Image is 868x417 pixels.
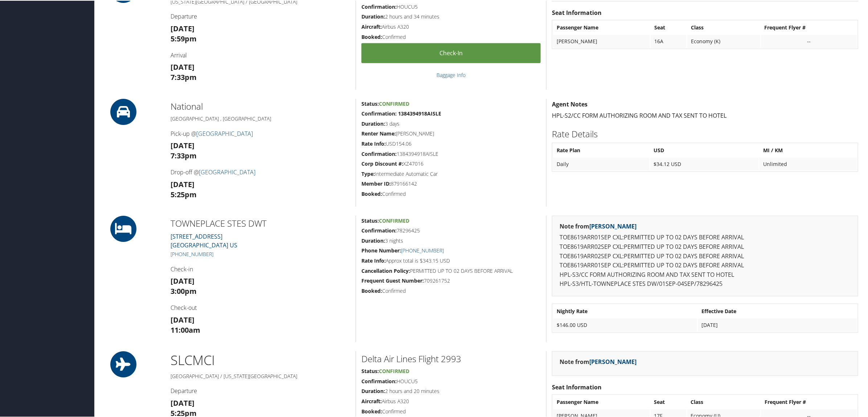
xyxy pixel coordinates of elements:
h2: National [171,100,350,112]
strong: Type: [361,170,375,177]
strong: 3:00pm [171,286,197,295]
strong: Duration: [361,236,385,243]
td: $34.12 USD [650,157,759,170]
a: [GEOGRAPHIC_DATA] [199,167,255,175]
strong: Booked: [361,190,382,197]
h5: XZ47016 [361,159,541,167]
strong: Confirmation: [361,226,397,233]
span: Confirmed [379,216,409,223]
strong: Booked: [361,33,382,40]
span: Confirmed [379,367,409,374]
strong: Status: [361,216,379,223]
h5: Confirmed [361,287,541,294]
strong: Status: [361,367,379,374]
strong: [DATE] [171,397,195,407]
strong: Booked: [361,287,382,293]
th: MI / KM [759,143,857,156]
h5: 2 hours and 20 minutes [361,387,541,394]
h5: 709261752 [361,276,541,284]
h5: HOUCU5 [361,377,541,384]
strong: Agent Notes [552,100,587,108]
strong: Frequent Guest Number: [361,276,424,283]
th: Effective Date [698,304,857,317]
th: Rate Plan [553,143,650,156]
h1: SLC MCI [171,351,350,369]
strong: [DATE] [171,179,195,189]
strong: [DATE] [171,61,195,71]
h5: Confirmed [361,407,541,414]
strong: Phone Number: [361,246,401,253]
h5: Airbus A320 [361,23,541,30]
strong: Aircraft: [361,23,382,29]
h5: Approx total is $343.15 USD [361,256,541,264]
h5: 78296425 [361,226,541,234]
h5: [GEOGRAPHIC_DATA] , [GEOGRAPHIC_DATA] [171,114,350,122]
a: [STREET_ADDRESS][GEOGRAPHIC_DATA] US [171,232,237,248]
strong: Member ID: [361,179,391,186]
th: Passenger Name [553,395,650,408]
th: Frequent Flyer # [761,20,857,33]
h2: Delta Air Lines Flight 2993 [361,352,541,364]
strong: Rate Info: [361,139,386,146]
td: Daily [553,157,650,170]
strong: [DATE] [171,23,195,33]
a: [PHONE_NUMBER] [171,250,213,257]
h5: [PERSON_NAME] [361,129,541,137]
th: USD [650,143,759,156]
td: Economy (K) [687,34,760,47]
h5: 3 days [361,120,541,127]
strong: Note from [560,357,636,365]
h4: Pick-up @ [171,129,350,137]
strong: Renter Name: [361,129,396,136]
h4: Arrival [171,50,350,58]
h4: Check-in [171,264,350,272]
h2: TOWNEPLACE STES DWT [171,216,350,229]
a: [PHONE_NUMBER] [401,246,444,253]
h4: Check-out [171,303,350,311]
strong: Confirmation: [361,150,397,157]
h5: 2 hours and 34 minutes [361,12,541,20]
div: -- [765,37,853,44]
h5: Confirmed [361,190,541,197]
a: Check-in [361,42,541,62]
h4: Departure [171,386,350,394]
td: [DATE] [698,318,857,331]
strong: Aircraft: [361,397,382,404]
strong: Duration: [361,120,385,126]
strong: [DATE] [171,314,195,324]
h5: [GEOGRAPHIC_DATA] / [US_STATE][GEOGRAPHIC_DATA] [171,372,350,379]
strong: Seat Information [552,8,602,16]
h4: Drop-off @ [171,167,350,175]
th: Passenger Name [553,20,650,33]
h5: USD154.06 [361,139,541,147]
a: Baggage Info [437,71,466,78]
td: $146.00 USD [553,318,697,331]
strong: [DATE] [171,140,195,150]
td: 16A [651,34,687,47]
strong: 5:25pm [171,189,197,199]
strong: Confirmation: [361,3,397,9]
a: [GEOGRAPHIC_DATA] [196,129,253,137]
strong: Seat Information [552,382,602,390]
strong: Rate Info: [361,256,386,263]
a: [PERSON_NAME] [589,222,636,230]
th: Frequent Flyer # [761,395,857,408]
span: Confirmed [379,100,409,106]
strong: 5:59pm [171,33,197,43]
strong: 11:00am [171,324,200,334]
strong: Confirmation: [361,377,397,384]
strong: Note from [560,222,636,230]
h5: Intermediate Automatic Car [361,170,541,177]
h5: PERMITTED UP TO 02 DAYS BEFORE ARRIVAL [361,267,541,274]
p: TOE8619ARR01SEP CXL:PERMITTED UP TO 02 DAYS BEFORE ARRIVAL TOE8619ARR02SEP CXL:PERMITTED UP TO 02... [560,232,851,288]
strong: Booked: [361,407,382,414]
strong: [DATE] [171,275,195,285]
strong: Cancellation Policy: [361,267,410,274]
strong: 7:33pm [171,72,197,81]
td: Unlimited [759,157,857,170]
th: Class [687,20,760,33]
h4: Departure [171,12,350,20]
strong: Duration: [361,12,385,19]
th: Seat [651,395,687,408]
h5: 3 nights [361,236,541,244]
